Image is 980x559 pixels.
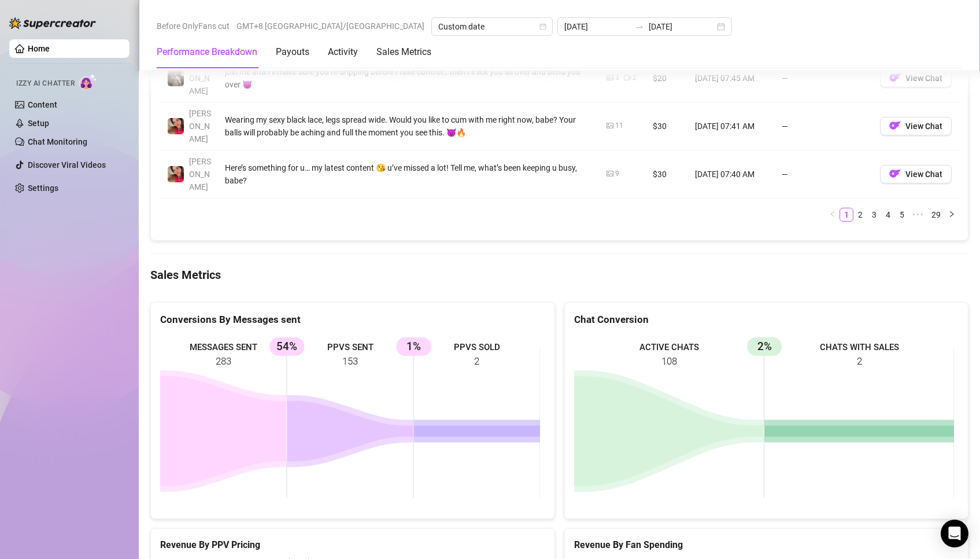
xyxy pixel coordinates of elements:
[867,208,881,222] li: 3
[882,208,894,221] a: 4
[328,45,358,59] div: Activity
[881,208,895,222] li: 4
[157,17,230,35] span: Before OnlyFans cut
[157,45,257,59] div: Performance Breakdown
[889,72,901,83] img: OF
[189,61,211,95] span: [PERSON_NAME]
[635,22,644,31] span: to
[615,72,619,83] div: 3
[539,23,546,30] span: calendar
[236,17,424,35] span: GMT+8 [GEOGRAPHIC_DATA]/[GEOGRAPHIC_DATA]
[168,118,184,134] img: Vanessa
[688,150,775,198] td: [DATE] 07:40 AM
[28,44,50,53] a: Home
[607,122,613,129] span: picture
[880,165,952,183] button: OFView Chat
[376,45,431,59] div: Sales Metrics
[646,102,688,150] td: $30
[225,65,593,91] div: join me and I’ll make sure you’re dripping before I take control… then I’ll lick you all over and...
[909,208,927,222] span: •••
[941,520,968,547] div: Open Intercom Messenger
[829,211,836,218] span: left
[225,113,593,139] div: Wearing my sexy black lace, legs spread wide. Would you like to cum with me right now, babe? Your...
[168,70,184,86] img: Tony
[438,18,546,35] span: Custom date
[945,208,959,222] button: right
[840,208,853,221] a: 1
[28,119,49,128] a: Setup
[16,78,75,89] span: Izzy AI Chatter
[945,208,959,222] li: Next Page
[28,160,106,170] a: Discover Viral Videos
[276,45,309,59] div: Payouts
[889,120,901,131] img: OF
[607,74,613,81] span: picture
[688,102,775,150] td: [DATE] 07:41 AM
[775,102,873,150] td: —
[646,150,688,198] td: $30
[79,73,97,90] img: AI Chatter
[9,17,96,29] img: logo-BBDzfeDw.svg
[948,211,955,218] span: right
[775,150,873,198] td: —
[880,76,952,85] a: OFView Chat
[880,124,952,133] a: OFView Chat
[615,120,623,131] div: 11
[564,20,630,33] input: Start date
[688,54,775,102] td: [DATE] 07:45 AM
[853,208,867,222] li: 2
[905,170,942,179] span: View Chat
[889,168,901,179] img: OF
[150,267,968,283] h4: Sales Metrics
[633,72,637,83] div: 2
[225,161,593,187] div: Here’s something for u… my latest content 😘 u’ve missed a lot! Tell me, what’s been keeping u bus...
[905,122,942,131] span: View Chat
[826,208,840,222] li: Previous Page
[168,166,184,182] img: Vanessa
[646,54,688,102] td: $20
[826,208,840,222] button: left
[927,208,945,222] li: 29
[574,312,959,328] div: Chat Conversion
[28,100,57,109] a: Content
[615,168,619,179] div: 9
[28,183,58,193] a: Settings
[840,208,853,222] li: 1
[909,208,927,222] li: Next 5 Pages
[189,157,211,192] span: [PERSON_NAME]
[635,22,644,31] span: swap-right
[28,137,87,146] a: Chat Monitoring
[895,208,909,222] li: 5
[905,73,942,83] span: View Chat
[189,109,211,144] span: [PERSON_NAME]
[880,69,952,87] button: OFView Chat
[775,54,873,102] td: —
[160,312,545,328] div: Conversions By Messages sent
[607,170,613,177] span: picture
[624,74,631,81] span: video-camera
[854,208,867,221] a: 2
[868,208,881,221] a: 3
[896,208,908,221] a: 5
[649,20,715,33] input: End date
[160,538,545,552] h5: Revenue By PPV Pricing
[928,208,944,221] a: 29
[574,538,959,552] h5: Revenue By Fan Spending
[880,117,952,135] button: OFView Chat
[880,172,952,181] a: OFView Chat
